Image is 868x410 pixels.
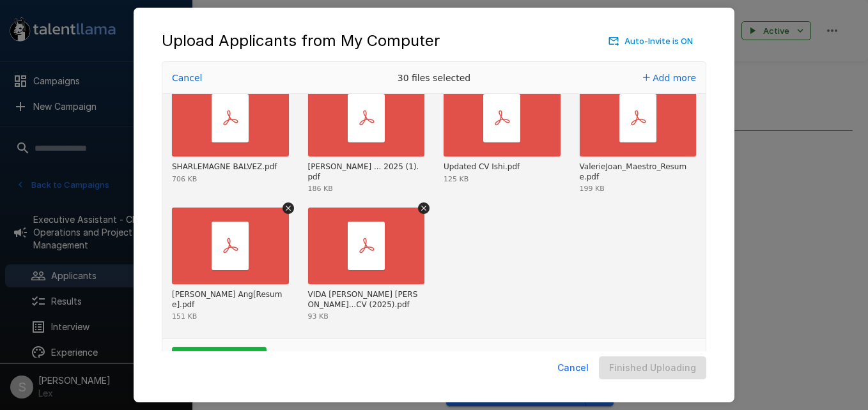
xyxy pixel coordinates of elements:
[606,31,696,51] button: Auto-Invite is ON
[283,202,294,214] button: Remove file
[172,162,277,172] div: SHARLEMAGNE BALVEZ.pdf
[308,185,333,192] div: 186 KB
[338,62,530,94] div: 30 files selected
[162,61,706,381] div: Uppy Dashboard
[172,347,267,372] button: Upload 30 files
[172,176,197,183] div: 706 KB
[444,162,520,172] div: Updated CV Ishi.pdf
[444,176,469,183] div: 125 KB
[552,356,594,380] button: Cancel
[172,290,286,310] div: Venus Jones Ang[Resume].pdf
[308,162,422,182] div: Sheryl Brobio Resume Sept 2025 (1).pdf
[580,162,694,182] div: ValerieJoan_Maestro_Resume.pdf
[168,69,206,87] button: Cancel
[580,185,605,192] div: 199 KB
[308,313,329,320] div: 93 KB
[162,31,706,51] div: Upload Applicants from My Computer
[638,69,701,87] button: Add more files
[172,313,197,320] div: 151 KB
[418,202,430,214] button: Remove file
[653,73,696,83] span: Add more
[308,290,422,310] div: VIDA MARIE SALIGUMBA - CV (2025).pdf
